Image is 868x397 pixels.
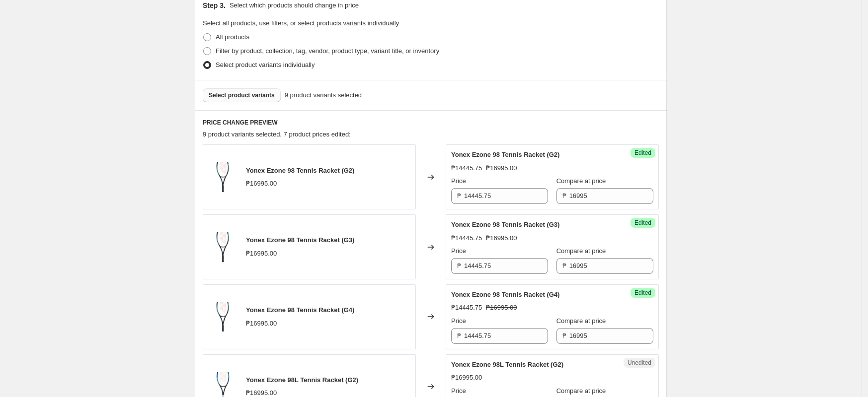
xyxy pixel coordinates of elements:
[556,387,606,395] span: Compare at price
[451,221,559,228] span: Yonex Ezone 98 Tennis Racket (G3)
[486,303,517,313] strike: ₱16995.00
[246,249,277,259] div: ₱16995.00
[246,179,277,189] div: ₱16995.00
[451,373,482,383] div: ₱16995.00
[209,91,275,99] span: Select product variants
[451,163,482,173] div: ₱14445.75
[451,233,482,243] div: ₱14445.75
[451,151,559,158] span: Yonex Ezone 98 Tennis Racket (G2)
[230,0,359,10] p: Select which products should change in price
[246,319,277,329] div: ₱16995.00
[634,289,651,297] span: Edited
[562,192,566,199] span: ₱
[246,236,354,244] span: Yonex Ezone 98 Tennis Racket (G3)
[208,162,238,192] img: download_1_3f193753-9f41-4b7a-9895-f29061ded3ae_80x.png
[451,303,482,313] div: ₱14445.75
[451,177,466,185] span: Price
[246,306,354,314] span: Yonex Ezone 98 Tennis Racket (G4)
[634,219,651,227] span: Edited
[203,131,351,138] span: 9 product variants selected. 7 product prices edited:
[246,376,358,384] span: Yonex Ezone 98L Tennis Racket (G2)
[203,0,226,10] h2: Step 3.
[285,90,362,100] span: 9 product variants selected
[208,232,238,262] img: download_1_3f193753-9f41-4b7a-9895-f29061ded3ae_80x.png
[208,302,238,331] img: download_1_3f193753-9f41-4b7a-9895-f29061ded3ae_80x.png
[562,332,566,339] span: ₱
[562,262,566,269] span: ₱
[451,387,466,395] span: Price
[556,177,606,185] span: Compare at price
[216,47,439,55] span: Filter by product, collection, tag, vendor, product type, variant title, or inventory
[216,61,315,68] span: Select product variants individually
[451,361,563,368] span: Yonex Ezone 98L Tennis Racket (G2)
[556,317,606,325] span: Compare at price
[457,262,461,269] span: ₱
[203,88,281,102] button: Select product variants
[451,317,466,325] span: Price
[486,163,517,173] strike: ₱16995.00
[451,291,559,298] span: Yonex Ezone 98 Tennis Racket (G4)
[246,167,354,174] span: Yonex Ezone 98 Tennis Racket (G2)
[451,247,466,255] span: Price
[457,332,461,339] span: ₱
[556,247,606,255] span: Compare at price
[457,192,461,199] span: ₱
[203,119,659,127] h6: PRICE CHANGE PREVIEW
[216,33,249,41] span: All products
[486,233,517,243] strike: ₱16995.00
[203,19,399,27] span: Select all products, use filters, or select products variants individually
[634,149,651,157] span: Edited
[628,359,651,367] span: Unedited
